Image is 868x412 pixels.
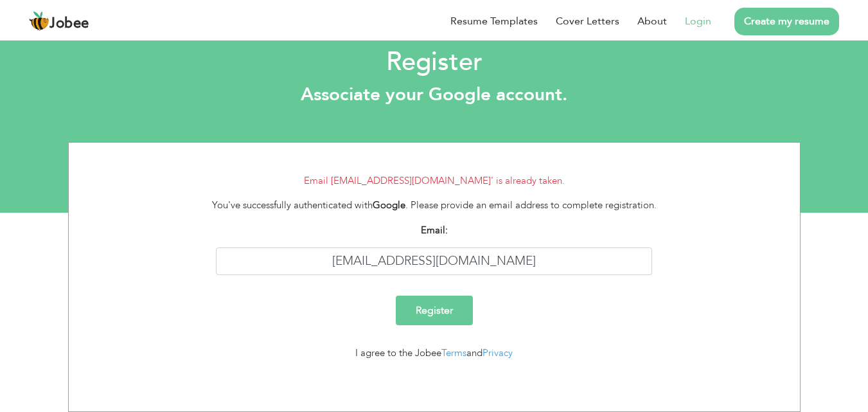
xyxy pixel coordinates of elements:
span: Jobee [49,17,89,31]
h2: Register [10,46,858,79]
a: Cover Letters [556,13,619,29]
strong: Email: [421,224,448,237]
a: Terms [441,346,466,359]
a: Login [685,13,711,29]
li: Email [EMAIL_ADDRESS][DOMAIN_NAME]' is already taken. [78,174,790,188]
h3: Associate your Google account. [10,84,858,106]
div: You've successfully authenticated with . Please provide an email address to complete registration. [197,198,671,213]
div: I agree to the Jobee and [197,346,671,361]
a: Jobee [29,11,89,31]
a: Privacy [483,346,513,359]
img: jobee.io [29,11,49,31]
strong: Google [373,199,405,211]
a: About [637,13,667,29]
input: Enter your email address [216,247,652,275]
a: Resume Templates [450,13,538,29]
input: Register [396,296,473,325]
a: Create my resume [734,8,839,35]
